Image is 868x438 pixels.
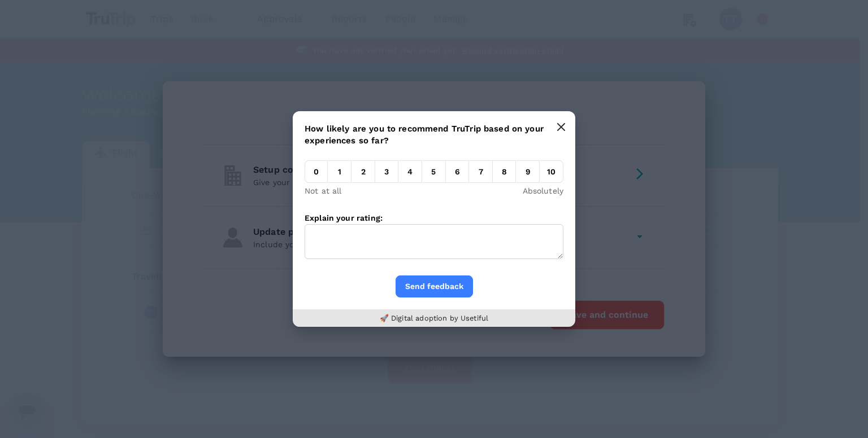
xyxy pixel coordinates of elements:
em: 1 [328,160,351,183]
em: 0 [305,160,328,183]
span: How likely are you to recommend TruTrip based on your experiences so far? [305,124,544,146]
em: 8 [493,160,516,183]
em: 5 [423,160,446,183]
p: Not at all [305,185,342,196]
em: 3 [375,160,398,183]
em: 10 [540,160,563,183]
a: 🚀 Digital adoption by Usetiful [380,314,489,322]
em: 4 [399,160,422,183]
p: Absolutely [523,185,564,196]
em: 9 [517,160,540,183]
button: Send feedback [396,275,473,297]
em: 7 [470,160,493,183]
em: 6 [446,160,469,183]
em: 2 [352,160,375,183]
label: Explain your rating: [305,213,383,222]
